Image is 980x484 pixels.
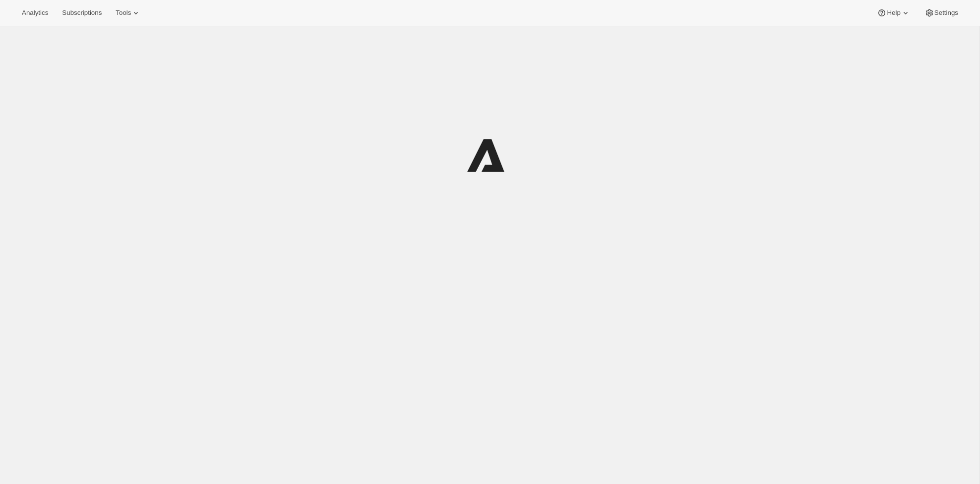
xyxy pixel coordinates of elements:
button: Settings [919,6,964,20]
button: Help [871,6,916,20]
span: Help [887,9,900,17]
span: Subscriptions [62,9,102,17]
span: Tools [116,9,131,17]
button: Subscriptions [56,6,108,20]
span: Settings [934,9,958,17]
button: Analytics [16,6,54,20]
button: Tools [110,6,147,20]
span: Analytics [22,9,48,17]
